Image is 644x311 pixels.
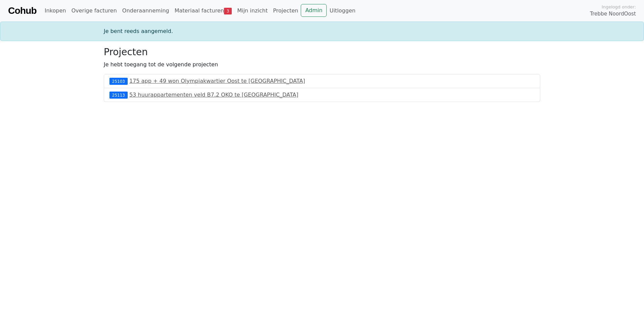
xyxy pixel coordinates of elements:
p: Je hebt toegang tot de volgende projecten [104,61,540,69]
div: 25113 [109,92,128,98]
a: Projecten [270,4,301,18]
a: Onderaanneming [120,4,172,18]
a: Inkopen [42,4,68,18]
a: Cohub [8,3,36,19]
span: Trebbe NoordOost [590,10,636,18]
span: Ingelogd onder: [602,4,636,10]
a: 53 huurappartementen veld B7.2 OKO te [GEOGRAPHIC_DATA] [129,92,298,98]
div: Je bent reeds aangemeld. [100,27,544,35]
a: Materiaal facturen3 [172,4,234,18]
a: 175 app + 49 won Olympiakwartier Oost te [GEOGRAPHIC_DATA] [129,78,305,84]
div: 25103 [109,78,128,84]
a: Mijn inzicht [234,4,270,18]
a: Admin [301,4,327,17]
a: Overige facturen [69,4,120,18]
span: 3 [224,8,232,14]
h3: Projecten [104,46,540,58]
a: Uitloggen [327,4,358,18]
